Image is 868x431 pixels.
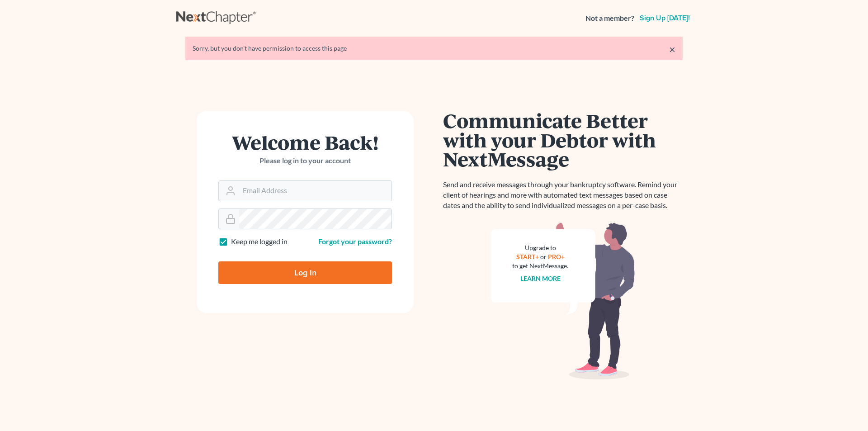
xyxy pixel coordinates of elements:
div: to get NextMessage. [512,261,568,270]
a: PRO+ [548,253,565,260]
h1: Communicate Better with your Debtor with NextMessage [443,111,683,169]
h1: Welcome Back! [218,133,392,152]
p: Send and receive messages through your bankruptcy software. Remind your client of hearings and mo... [443,180,683,211]
div: Upgrade to [512,243,568,252]
div: Sorry, but you don't have permission to access this page [193,44,675,53]
p: Please log in to your account [218,156,392,166]
a: Sign up [DATE]! [638,14,692,22]
span: or [540,253,547,260]
a: × [669,44,675,55]
a: Forgot your password? [318,237,392,246]
a: Learn more [520,275,561,282]
input: Log In [218,261,392,284]
strong: Not a member? [585,13,634,24]
img: nextmessage_bg-59042aed3d76b12b5cd301f8e5b87938c9018125f34e5fa2b7a6b67550977c72.svg [491,222,635,380]
input: Email Address [239,181,392,201]
a: START+ [516,253,539,260]
label: Keep me logged in [231,237,288,247]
